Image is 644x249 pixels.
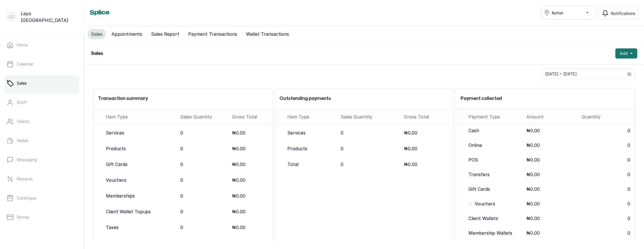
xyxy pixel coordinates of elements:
button: Appointments [108,29,145,39]
a: Messaging [4,152,79,168]
p: ₦0.00 [404,145,417,152]
p: Home [17,42,28,48]
a: Clients [4,114,79,129]
button: Wallet Transactions [243,29,292,39]
p: ₦0.00 [232,177,245,183]
button: Ikotun [540,6,597,20]
p: Cash [468,127,524,134]
p: Wallet [17,138,28,143]
p: Transfers [468,171,524,178]
p: Taxes [106,224,119,231]
p: 0 [582,127,635,134]
p: Amount [526,113,579,120]
p: Products [106,145,126,152]
p: Client Wallets [468,215,524,222]
p: 0 [180,208,183,215]
p: Gift Cards [468,186,524,192]
a: Wallet [4,133,79,149]
p: 0 [180,240,183,246]
h1: Sales [91,50,103,57]
p: 0 [582,215,635,222]
p: Rewards [17,176,33,182]
p: 0 [341,145,343,152]
input: Select date [542,69,624,79]
p: ₦0.00 [404,161,417,168]
span: Ikotun [552,10,563,16]
p: 0 [582,142,635,149]
a: Rewards [4,171,79,187]
p: ₦0.00 [526,142,579,149]
p: Clients [17,119,29,124]
p: 0 [180,129,183,136]
p: LO [9,14,14,20]
p: 0 [582,186,635,192]
a: Staff [4,95,79,110]
p: 0 [341,129,343,136]
button: Payment Transactions [185,29,240,39]
p: POS [468,156,524,163]
p: ₦0.00 [232,224,245,231]
p: ₦0.00 [232,192,245,199]
p: ₦0.00 [232,161,245,168]
p: Gift Cards [106,161,128,168]
p: Payment Type [468,113,524,120]
a: Money [4,209,79,225]
p: Services [106,129,124,136]
span: Notifications [611,10,635,16]
p: ₦0.00 [526,215,579,222]
p: Sales [17,80,27,86]
a: Home [4,37,79,53]
p: ₦0.00 [404,129,417,136]
p: 0 [180,161,183,168]
p: 0 [341,161,343,168]
button: Sales [88,29,106,39]
p: Quantity [582,113,635,120]
p: 0 [180,192,183,199]
p: Memberships [106,192,135,199]
p: Calendar [17,61,33,67]
a: Reports [4,228,79,244]
p: 0 [582,230,635,236]
a: Sales [4,75,79,91]
p: ₦0.00 [232,129,245,136]
p: Services [287,129,306,136]
p: Products [287,145,307,152]
h2: Outstanding payments [279,95,449,102]
p: Total [106,240,117,246]
button: Sales Report [148,29,183,39]
div: Sales Quantity [341,113,399,120]
p: Vouchers [106,177,126,183]
p: ₦0.00 [526,156,579,163]
div: Gross Total [404,113,451,120]
p: 0 [180,177,183,183]
p: Total [287,161,299,168]
p: ₦0.00 [526,171,579,178]
h2: Transaction summary [98,95,268,102]
p: ₦0.00 [232,208,245,215]
a: Catalogue [4,190,79,206]
a: Calendar [4,56,79,72]
p: 0 [180,145,183,152]
p: ₦0.00 [526,127,579,134]
p: ₦0.00 [526,186,579,192]
svg: calendar [627,72,631,76]
p: Vouchers [475,200,524,207]
p: 0 [180,224,183,231]
span: Add [620,51,628,56]
div: Item Type [106,113,176,120]
p: ₦0.00 [232,240,245,246]
button: Add [615,48,637,59]
p: Client Wallet Topups [106,208,151,215]
div: Gross Total [232,113,270,120]
p: Online [468,142,524,149]
p: 0 [582,156,635,163]
p: Catalogue [17,195,36,201]
div: Item Type [287,113,336,120]
p: Messaging [17,157,37,163]
p: Staff [17,100,27,105]
p: 0 [582,171,635,178]
p: ₦0.00 [526,230,579,236]
button: Notifications [599,7,638,20]
p: Money [17,214,29,220]
p: ₦0.00 [526,200,579,207]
